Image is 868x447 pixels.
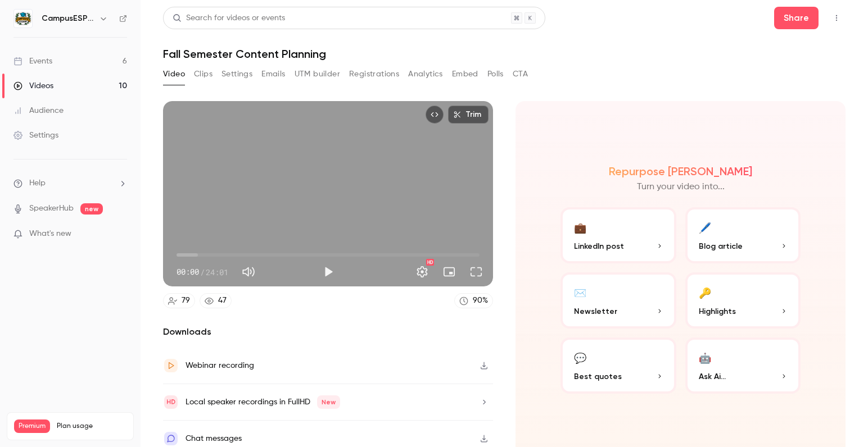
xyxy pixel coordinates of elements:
button: Settings [221,65,252,83]
div: 79 [182,295,190,307]
button: Full screen [465,261,487,283]
button: Embed video [426,106,444,124]
button: Settings [411,261,433,283]
button: Video [163,65,185,83]
div: Search for videos or events [173,12,285,24]
button: Mute [237,261,260,283]
button: Trim [448,106,489,124]
button: Polls [487,65,504,83]
span: Newsletter [574,305,617,317]
span: LinkedIn post [574,240,624,252]
div: 🖊️ [699,218,711,236]
span: New [317,395,340,409]
img: CampusESP Academy [14,10,32,28]
span: Premium [14,419,50,433]
span: 24:01 [206,266,228,278]
span: Highlights [699,305,736,317]
button: Share [774,7,819,29]
div: Webinar recording [186,359,254,372]
h2: Downloads [163,325,493,339]
button: Play [317,261,340,283]
span: What's new [29,228,71,240]
iframe: Noticeable Trigger [114,229,127,239]
li: help-dropdown-opener [13,177,127,189]
div: Chat messages [186,432,242,445]
div: Events [13,56,52,67]
div: ✉️ [574,284,586,301]
button: Registrations [349,65,399,83]
span: / [200,266,205,278]
span: Ask Ai... [699,371,726,382]
div: Audience [13,105,64,116]
a: 90% [454,293,493,308]
div: 00:00 [177,266,228,278]
button: Turn on miniplayer [438,261,460,283]
div: 47 [218,295,227,307]
div: 🔑 [699,284,711,301]
div: Local speaker recordings in FullHD [186,395,340,409]
button: CTA [513,65,528,83]
button: UTM builder [295,65,340,83]
div: 🤖 [699,349,711,366]
button: 🤖Ask Ai... [685,337,801,394]
div: HD [426,259,434,266]
a: 47 [200,293,232,308]
span: Blog article [699,240,743,252]
button: Top Bar Actions [828,9,846,27]
div: Videos [13,80,53,92]
div: 💬 [574,349,586,366]
span: Best quotes [574,371,622,382]
div: 90 % [473,295,488,307]
button: 💼LinkedIn post [560,207,676,263]
span: Help [29,177,46,189]
a: 79 [163,293,195,308]
button: Clips [194,65,213,83]
h2: Repurpose [PERSON_NAME] [609,165,752,178]
button: ✉️Newsletter [560,272,676,329]
span: Plan usage [57,422,126,431]
button: Embed [452,65,478,83]
p: Turn your video into... [637,180,725,194]
span: new [80,203,103,215]
button: Emails [261,65,285,83]
h1: Fall Semester Content Planning [163,47,846,61]
div: Settings [13,130,58,141]
button: Analytics [408,65,443,83]
button: 💬Best quotes [560,337,676,394]
h6: CampusESP Academy [42,13,94,24]
div: 💼 [574,218,586,236]
span: 00:00 [177,266,199,278]
button: 🖊️Blog article [685,207,801,263]
a: SpeakerHub [29,203,74,215]
button: 🔑Highlights [685,272,801,329]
